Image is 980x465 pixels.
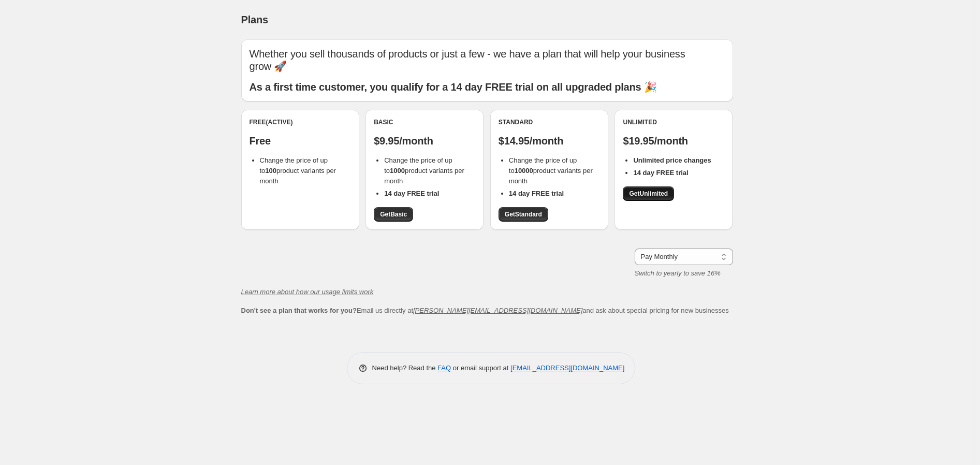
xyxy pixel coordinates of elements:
[633,169,688,177] b: 14 day FREE trial
[623,135,724,147] p: $19.95/month
[250,81,657,93] b: As a first time customer, you qualify for a 14 day FREE trial on all upgraded plans 🎉
[250,135,351,147] p: Free
[499,135,600,147] p: $14.95/month
[635,269,721,277] i: Switch to yearly to save 16%
[260,156,336,185] span: Change the price of up to product variants per month
[374,135,475,147] p: $9.95/month
[384,156,464,185] span: Change the price of up to product variants per month
[629,190,668,198] span: Get Unlimited
[241,288,374,296] a: Learn more about how our usage limits work
[499,118,600,126] div: Standard
[623,186,674,201] a: GetUnlimited
[509,190,564,197] b: 14 day FREE trial
[241,307,729,314] span: Email us directly at and ask about special pricing for new businesses
[241,307,357,314] b: Don't see a plan that works for you?
[374,207,413,222] a: GetBasic
[384,190,439,197] b: 14 day FREE trial
[499,207,548,222] a: GetStandard
[250,48,725,72] p: Whether you sell thousands of products or just a few - we have a plan that will help your busines...
[380,210,407,219] span: Get Basic
[390,167,405,175] b: 1000
[509,156,593,185] span: Change the price of up to product variants per month
[505,210,542,219] span: Get Standard
[623,118,724,126] div: Unlimited
[510,364,624,372] a: [EMAIL_ADDRESS][DOMAIN_NAME]
[250,118,351,126] div: Free (Active)
[437,364,451,372] a: FAQ
[374,118,475,126] div: Basic
[633,156,711,164] b: Unlimited price changes
[451,364,510,372] span: or email support at
[265,167,276,175] b: 100
[413,307,582,314] a: [PERSON_NAME][EMAIL_ADDRESS][DOMAIN_NAME]
[515,167,533,175] b: 10000
[372,364,438,372] span: Need help? Read the
[241,14,268,25] span: Plans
